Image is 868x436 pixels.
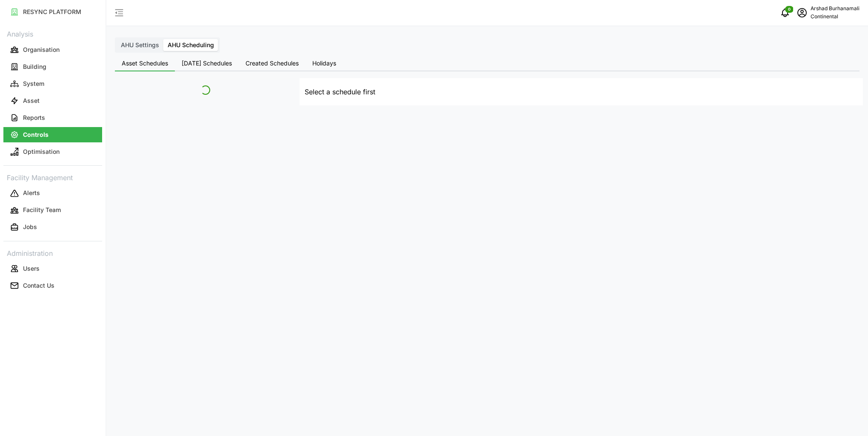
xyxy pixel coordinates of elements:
p: RESYNC PLATFORM [23,8,81,16]
span: AHU Settings [121,41,159,48]
button: schedule [794,4,811,21]
button: notifications [777,4,794,21]
button: Jobs [3,220,102,235]
p: System [23,79,44,88]
p: Arshad Burhanamali [811,5,859,13]
p: Asset [23,96,40,105]
p: Analysis [3,27,102,40]
p: Alerts [23,189,40,197]
button: RESYNC PLATFORM [3,4,102,20]
a: Reports [3,109,102,126]
p: Organisation [23,45,60,54]
p: Facility Team [23,206,61,214]
a: Contact Us [3,277,102,294]
p: Administration [3,246,102,259]
button: System [3,76,102,91]
div: Select a schedule first [300,82,863,102]
span: 0 [788,6,791,12]
span: AHU Scheduling [168,41,214,48]
a: RESYNC PLATFORM [3,3,102,20]
p: Jobs [23,223,37,231]
span: Asset Schedules [122,60,168,66]
button: Optimisation [3,144,102,159]
span: [DATE] Schedules [182,60,232,66]
button: Facility Team [3,203,102,218]
button: Users [3,261,102,276]
button: Building [3,59,102,74]
p: Optimisation [23,147,60,156]
button: Organisation [3,42,102,57]
a: Building [3,58,102,75]
button: Alerts [3,186,102,201]
a: Controls [3,126,102,143]
p: Reports [23,113,45,122]
p: Continental [811,13,859,21]
p: Building [23,62,46,71]
p: Controls [23,130,49,139]
button: Reports [3,110,102,125]
a: Optimisation [3,143,102,160]
a: System [3,75,102,92]
a: Jobs [3,219,102,236]
p: Contact Us [23,281,54,290]
button: Contact Us [3,278,102,293]
span: Created Schedules [246,60,299,66]
a: Asset [3,92,102,109]
button: Asset [3,93,102,108]
a: Organisation [3,41,102,58]
span: Holidays [312,60,336,66]
button: Controls [3,127,102,142]
a: Alerts [3,185,102,202]
a: Facility Team [3,202,102,219]
p: Facility Management [3,171,102,183]
a: Users [3,260,102,277]
p: Users [23,264,40,273]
